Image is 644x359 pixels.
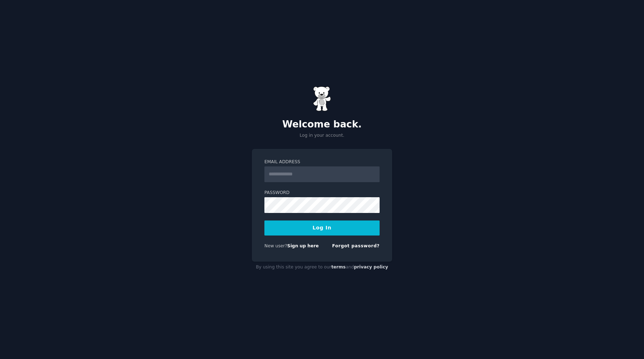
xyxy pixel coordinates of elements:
p: Log in your account. [252,132,392,139]
img: Gummy Bear [313,86,331,111]
span: New user? [264,243,287,248]
a: Sign up here [287,243,319,248]
a: privacy policy [354,265,388,270]
a: terms [331,265,346,270]
label: Email Address [264,159,380,165]
div: By using this site you agree to our and [252,262,392,273]
h2: Welcome back. [252,119,392,130]
a: Forgot password? [332,243,380,248]
label: Password [264,190,380,196]
button: Log In [264,220,380,236]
